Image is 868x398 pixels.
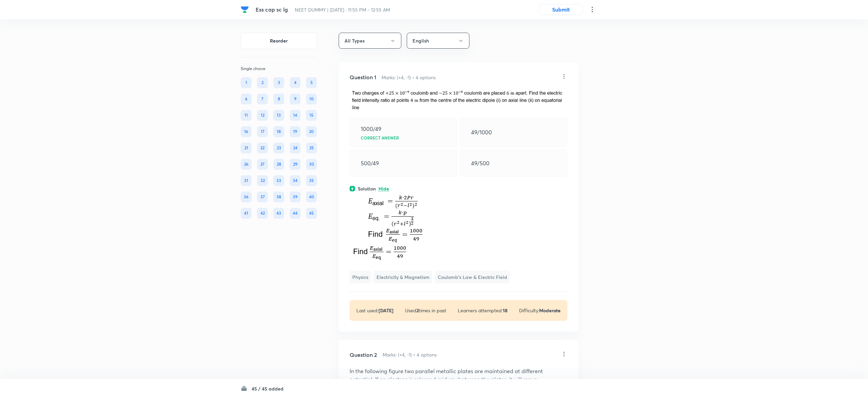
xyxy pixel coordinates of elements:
div: 41 [241,208,252,219]
div: 16 [241,126,252,137]
div: 26 [241,159,252,170]
div: 40 [306,192,317,202]
div: 39 [290,192,301,202]
h6: Marks: (+4, -1) • 4 options [382,74,436,81]
div: 2 [257,77,268,88]
p: Difficulty: [519,307,561,314]
div: 3 [273,77,284,88]
div: 34 [290,175,301,186]
p: In the following figure two parallel metallic plates are maintained at different potential. If an... [350,367,567,383]
strong: [DATE] [379,307,393,314]
img: 19-05-23-10:35:55-AM [350,89,567,110]
div: 18 [273,126,284,137]
span: NEET DUMMY | [DATE] · 11:55 PM - 12:55 AM [295,6,390,13]
div: 13 [273,110,284,121]
div: 44 [290,208,301,219]
div: 21 [241,143,252,153]
p: Hide [379,186,389,192]
div: 1 [241,77,252,88]
div: 4 [290,77,301,88]
div: 28 [273,159,284,170]
button: Reorder [241,33,317,49]
div: 15 [306,110,317,121]
div: 45 [306,208,317,219]
p: 49/500 [471,159,489,167]
div: 32 [257,175,268,186]
p: 49/1000 [471,128,492,136]
h6: Solution [358,185,376,192]
div: 7 [257,94,268,104]
div: 5 [306,77,317,88]
span: Physics [350,271,371,283]
button: All Types [339,33,401,49]
p: Used times in past [405,307,446,314]
div: 19 [290,126,301,137]
h6: Marks: (+4, -1) • 4 options [383,351,437,358]
h5: Question 2 [350,351,377,359]
div: 42 [257,208,268,219]
div: 11 [241,110,252,121]
div: 38 [273,192,284,202]
strong: 18 [503,307,508,314]
p: Last used: [356,307,393,314]
span: Electricity & Magnetism [374,271,432,283]
img: 19-05-23-10:36:52-AM [350,192,425,261]
div: 37 [257,192,268,202]
div: 6 [241,94,252,104]
strong: Moderate [539,307,561,314]
img: Company Logo [241,5,249,14]
a: Company Logo [241,5,250,14]
img: solution.svg [350,186,355,192]
div: 35 [306,175,317,186]
div: 20 [306,126,317,137]
div: 14 [290,110,301,121]
button: Submit [539,4,583,15]
h6: 45 / 45 added [252,385,284,392]
div: 23 [273,143,284,153]
div: 27 [257,159,268,170]
div: 8 [273,94,284,104]
p: Learners attempted: [458,307,508,314]
div: 29 [290,159,301,170]
div: 9 [290,94,301,104]
button: English [407,33,469,49]
div: 36 [241,192,252,202]
p: Single choice [241,66,317,72]
div: 10 [306,94,317,104]
span: Ess cap sc lg [256,6,288,13]
div: 22 [257,143,268,153]
div: 25 [306,143,317,153]
span: Coulomb's Law & Electric Field [435,271,510,283]
div: 12 [257,110,268,121]
div: 43 [273,208,284,219]
div: 17 [257,126,268,137]
div: 31 [241,175,252,186]
div: 30 [306,159,317,170]
h5: Question 1 [350,73,376,81]
p: 500/49 [361,159,379,167]
div: 33 [273,175,284,186]
p: 1000/49 [361,125,381,133]
p: Correct answer [361,136,399,140]
strong: 2 [416,307,419,314]
div: 24 [290,143,301,153]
